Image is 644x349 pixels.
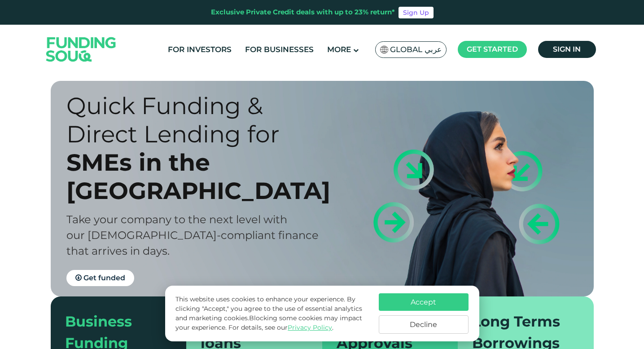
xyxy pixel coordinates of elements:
[288,323,332,331] a: Privacy Policy
[467,45,518,53] span: Get started
[538,41,596,58] a: Sign in
[380,46,388,53] img: SA Flag
[211,7,395,18] div: Exclusive Private Credit deals with up to 23% return*
[166,42,234,57] a: For Investors
[379,293,469,311] button: Accept
[66,92,338,148] div: Quick Funding & Direct Lending for
[399,7,434,18] a: Sign Up
[243,42,316,57] a: For Businesses
[83,274,125,282] span: Get funded
[66,213,319,257] span: Take your company to the next level with our [DEMOGRAPHIC_DATA]-compliant finance that arrives in...
[37,27,125,72] img: Logo
[553,45,581,53] span: Sign in
[390,44,442,55] span: Global عربي
[379,315,469,334] button: Decline
[66,148,338,205] div: SMEs in the [GEOGRAPHIC_DATA]
[327,45,351,54] span: More
[228,323,333,331] span: For details, see our .
[175,314,362,331] span: Blocking some cookies may impact your experience.
[175,295,369,332] p: This website uses cookies to enhance your experience. By clicking "Accept," you agree to the use ...
[66,270,134,286] a: Get funded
